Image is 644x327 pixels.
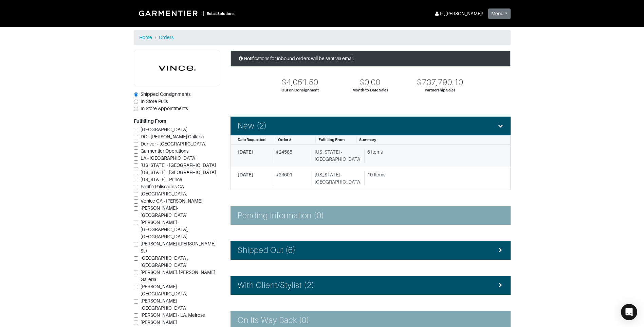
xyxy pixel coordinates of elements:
[141,220,188,239] span: [PERSON_NAME] - [GEOGRAPHIC_DATA], [GEOGRAPHIC_DATA]
[141,184,184,189] span: Pacific Paliscades CA
[134,221,138,225] input: [PERSON_NAME] - [GEOGRAPHIC_DATA], [GEOGRAPHIC_DATA]
[231,51,511,67] div: Notifications for inbound orders will be sent via email.
[134,163,138,168] input: [US_STATE] - [GEOGRAPHIC_DATA]
[238,280,314,290] h4: With Client/Stylist (2)
[134,156,138,161] input: LA - [GEOGRAPHIC_DATA]
[134,171,138,175] input: [US_STATE] - [GEOGRAPHIC_DATA]
[488,8,511,19] button: Menu
[159,35,173,40] a: Orders
[141,298,187,311] span: [PERSON_NAME][GEOGRAPHIC_DATA]
[134,128,138,132] input: [GEOGRAPHIC_DATA]
[141,148,188,154] span: Garmentier Operations
[238,245,296,255] h4: Shipped Out (6)
[141,191,187,196] span: [GEOGRAPHIC_DATA]
[238,149,253,155] span: [DATE]
[367,149,498,156] div: 6 Items
[207,12,235,16] small: Retail Solutions
[312,149,362,163] div: [US_STATE] - [GEOGRAPHIC_DATA]
[278,138,291,142] span: Order #
[135,7,203,20] img: Garmentier
[434,10,483,17] div: Hi, [PERSON_NAME] !
[141,312,205,318] span: [PERSON_NAME] - LA, Melrose
[134,92,138,97] input: Shipped Consignments
[141,205,187,218] span: [PERSON_NAME]-[GEOGRAPHIC_DATA]
[134,321,138,325] input: [PERSON_NAME][GEOGRAPHIC_DATA].
[141,134,204,139] span: DC - [PERSON_NAME] Galleria
[139,35,152,40] a: Home
[238,138,265,142] span: Date Requested
[134,30,511,45] nav: breadcrumb
[141,198,202,204] span: Venice CA - [PERSON_NAME]
[425,87,456,93] div: Partnership Sales
[141,255,188,268] span: [GEOGRAPHIC_DATA], [GEOGRAPHIC_DATA]
[312,171,362,186] div: [US_STATE] - [GEOGRAPHIC_DATA]
[134,192,138,196] input: [GEOGRAPHIC_DATA]
[134,242,138,246] input: [PERSON_NAME] ([PERSON_NAME] St.)
[141,141,206,147] span: Denver - [GEOGRAPHIC_DATA]
[134,135,138,139] input: DC - [PERSON_NAME] Galleria
[134,107,138,111] input: In Store Appointments
[318,138,345,142] span: Fulfilling From
[359,138,376,142] span: Summary
[134,185,138,189] input: Pacific Paliscades CA
[134,5,237,21] a: |Retail Solutions
[238,172,253,177] span: [DATE]
[282,78,318,87] div: $4,051.50
[360,78,381,87] div: $0.00
[134,100,138,104] input: In-Store Pulls
[134,285,138,289] input: [PERSON_NAME] - [GEOGRAPHIC_DATA]
[621,304,637,320] div: Open Intercom Messenger
[141,127,187,132] span: [GEOGRAPHIC_DATA]
[238,315,310,325] h4: On Its Way Back (0)
[352,87,388,93] div: Month-to-Date Sales
[141,241,216,254] span: [PERSON_NAME] ([PERSON_NAME] St.)
[141,91,190,97] span: Shipped Consignments
[141,270,215,282] span: [PERSON_NAME], [PERSON_NAME] Galleria
[134,206,138,211] input: [PERSON_NAME]-[GEOGRAPHIC_DATA]
[141,155,197,161] span: LA - [GEOGRAPHIC_DATA]
[238,211,324,221] h4: Pending Information (0)
[134,299,138,304] input: [PERSON_NAME][GEOGRAPHIC_DATA]
[281,87,319,93] div: Out on Consignment
[367,171,498,178] div: 10 Items
[203,10,204,17] div: |
[134,256,138,261] input: [GEOGRAPHIC_DATA], [GEOGRAPHIC_DATA]
[134,149,138,154] input: Garmentier Operations
[134,118,166,125] label: Fulfilling From
[141,162,216,168] span: [US_STATE] - [GEOGRAPHIC_DATA]
[238,121,267,131] h4: New (2)
[141,106,188,111] span: In Store Appointments
[134,313,138,318] input: [PERSON_NAME] - LA, Melrose
[273,149,309,163] div: # 24585
[134,199,138,204] input: Venice CA - [PERSON_NAME]
[141,99,168,104] span: In-Store Pulls
[141,177,182,182] span: [US_STATE] - Prince
[273,171,309,186] div: # 24601
[134,271,138,275] input: [PERSON_NAME], [PERSON_NAME] Galleria
[134,178,138,182] input: [US_STATE] - Prince
[134,51,220,85] img: cyAkLTq7csKWtL9WARqkkVaF.png
[417,78,463,87] div: $737,790.10
[141,170,216,175] span: [US_STATE] - [GEOGRAPHIC_DATA]
[134,142,138,147] input: Denver - [GEOGRAPHIC_DATA]
[141,284,187,296] span: [PERSON_NAME] - [GEOGRAPHIC_DATA]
